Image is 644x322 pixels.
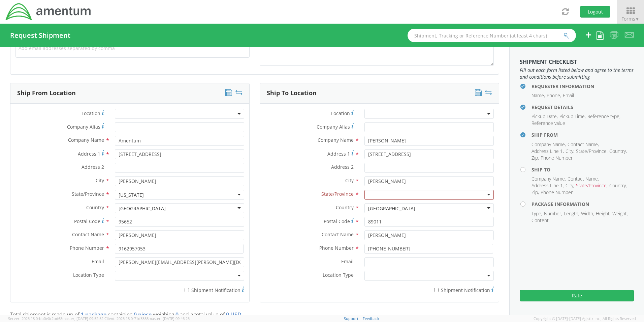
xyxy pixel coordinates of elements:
h3: Shipment Checklist [520,59,634,65]
li: Phone Number [541,189,573,196]
li: Width [581,210,594,217]
li: Contact Name [568,176,599,182]
li: Company Name [532,176,566,182]
span: Address 1 [78,151,100,157]
span: Country [86,204,104,211]
li: Weight [612,210,628,217]
li: Email [563,92,574,99]
span: ▼ [635,16,639,22]
li: City [566,182,574,189]
li: Phone Number [541,155,573,161]
li: Phone [547,92,561,99]
li: Reference value [532,120,565,127]
span: Email [92,258,104,265]
span: Fill out each form listed below and agree to the terms and conditions before submitting [520,67,634,80]
div: [GEOGRAPHIC_DATA] [119,205,166,212]
img: dyn-intl-logo-049831509241104b2a82.png [5,2,92,21]
span: City [96,177,104,184]
li: Country [609,182,627,189]
span: Contact Name [72,231,104,238]
h4: Requester Information [532,84,634,89]
li: Reference type [587,113,620,120]
p: Total shipment is made up of containing weighing and a total value of [10,311,499,322]
li: City [566,148,574,155]
h3: Ship To Location [267,90,317,97]
span: Contact Name [322,231,354,238]
div: [GEOGRAPHIC_DATA] [368,205,415,212]
li: State/Province [576,148,608,155]
span: Company Name [68,137,104,143]
span: 1 package [81,311,106,318]
h4: Ship From [532,132,634,137]
span: Company Name [318,137,354,143]
a: Feedback [363,316,379,321]
input: Shipment Notification [434,288,439,292]
div: [US_STATE] [119,192,144,198]
span: Postal Code [74,218,100,224]
li: Pickup Time [559,113,586,120]
li: Company Name [532,141,566,148]
a: Support [344,316,358,321]
span: State/Province [72,191,104,197]
span: 0 [175,311,179,318]
li: Content [532,217,549,224]
span: Add email addresses separated by comma [19,45,247,52]
span: Email [341,258,354,265]
span: Forms [621,16,639,22]
li: Number [544,210,562,217]
span: Company Alias [317,124,350,130]
span: Client: 2025.18.0-71d3358 [104,316,190,321]
li: Zip [532,155,539,161]
li: Country [609,148,627,155]
span: Server: 2025.18.0-bb0e0c2bd68 [8,316,103,321]
h3: Ship From Location [17,90,76,97]
span: master, [DATE] 09:52:52 [62,316,103,321]
li: Length [564,210,579,217]
input: Shipment Notification [185,288,189,292]
span: Address 2 [331,164,354,170]
label: Shipment Notification [115,286,244,294]
span: Phone Number [319,245,354,251]
li: Name [532,92,545,99]
li: Contact Name [568,141,599,148]
span: Address 2 [82,164,104,170]
span: 0 piece [134,311,152,318]
span: master, [DATE] 09:46:25 [149,316,190,321]
span: City [345,177,354,184]
label: Shipment Notification [364,286,494,294]
span: Location Type [73,272,104,278]
h4: Request Details [532,105,634,110]
button: Rate [520,290,634,301]
h4: Request Shipment [10,32,70,39]
li: Pickup Date [532,113,558,120]
span: Location [331,110,350,116]
li: Height [596,210,611,217]
span: Company Alias [67,124,100,130]
span: Postal Code [324,218,350,224]
span: Location Type [323,272,354,278]
span: State/Province [321,191,354,197]
li: Type [532,210,542,217]
span: Phone Number [70,245,104,251]
li: State/Province [576,182,608,189]
span: Location [82,110,100,116]
span: 0 USD [226,311,241,318]
li: Address Line 1 [532,182,564,189]
h4: Ship To [532,167,634,172]
span: Address 1 [327,151,350,157]
input: Shipment, Tracking or Reference Number (at least 4 chars) [408,29,576,42]
li: Zip [532,189,539,196]
button: Logout [580,6,610,18]
span: Country [336,204,354,211]
li: Address Line 1 [532,148,564,155]
span: Copyright © [DATE]-[DATE] Agistix Inc., All Rights Reserved [534,316,636,321]
h4: Package Information [532,202,634,207]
